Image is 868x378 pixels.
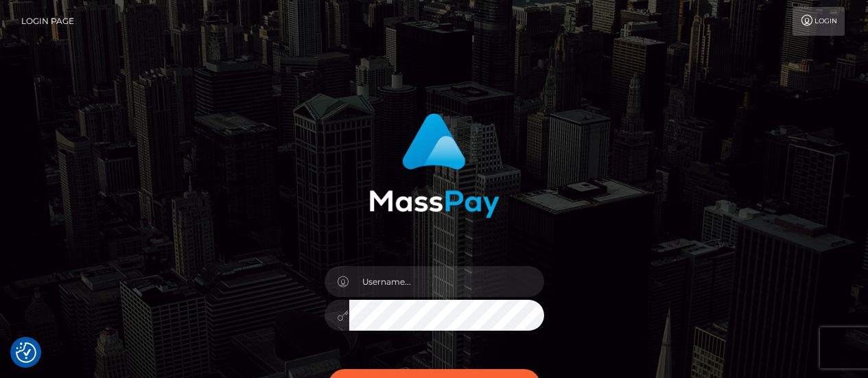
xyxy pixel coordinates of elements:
a: Login [793,7,845,36]
img: Revisit consent button [16,342,36,363]
button: Consent Preferences [16,342,36,363]
img: MassPay Login [369,113,500,218]
a: Login Page [21,7,74,36]
input: Username... [349,266,544,297]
